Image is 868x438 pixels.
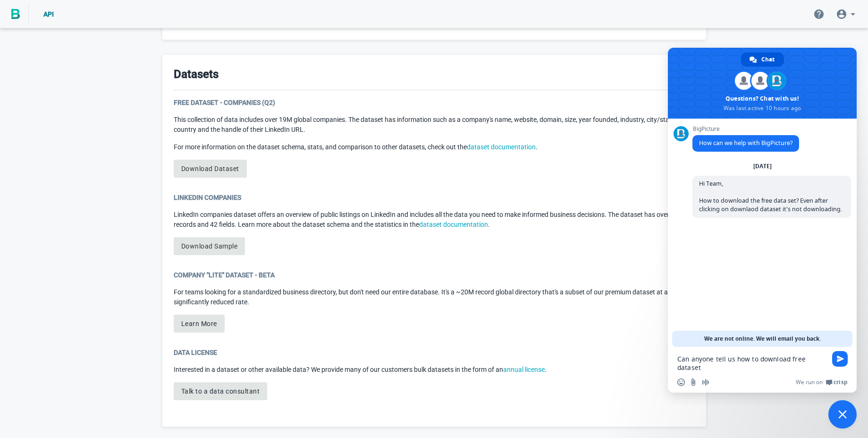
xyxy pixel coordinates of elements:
div: Free Dataset - Companies (Q2) [174,98,695,107]
textarea: Compose your message... [677,355,826,372]
p: LinkedIn companies dataset offers an overview of public listings on LinkedIn and includes all the... [174,210,695,230]
div: LinkedIn Companies [174,193,695,202]
a: Download Dataset [174,160,247,178]
p: Interested in a dataset or other available data? We provide many of our customers bulk datasets i... [174,365,695,375]
button: Learn More [174,315,225,333]
span: Send [832,351,848,367]
span: Crisp [834,378,847,386]
span: How can we help with BigPicture? [699,139,792,147]
p: This collection of data includes over 19M global companies. The dataset has information such as a... [174,115,695,135]
span: Send a file [690,378,697,386]
button: Talk to a data consultant [174,382,268,400]
a: Download Sample [174,237,245,255]
div: Data License [174,348,695,357]
img: BigPicture.io [11,9,20,19]
a: We run onCrisp [796,378,847,386]
span: Hi Team, How to download the free data set? Even after clicking on downlaod dataset it's not down... [699,180,842,213]
span: We are not online. We will email you back. [704,331,821,347]
span: We run on [796,378,823,386]
span: Chat [761,52,775,67]
div: [DATE] [753,163,772,169]
span: Audio message [702,378,709,386]
span: Insert an emoji [677,378,685,386]
p: For teams looking for a standardized business directory, but don't need our entire database. It's... [174,287,695,307]
a: dataset documentation [419,221,488,228]
p: For more information on the dataset schema, stats, and comparison to other datasets, check out the . [174,142,695,152]
div: Company "Lite" Dataset - Beta [174,270,695,280]
div: Close chat [828,400,857,429]
div: Chat [741,52,784,67]
a: dataset documentation [467,143,536,151]
a: annual license [503,366,545,373]
h3: Datasets [174,66,219,82]
span: BigPicture [692,126,799,132]
span: API [43,10,54,18]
